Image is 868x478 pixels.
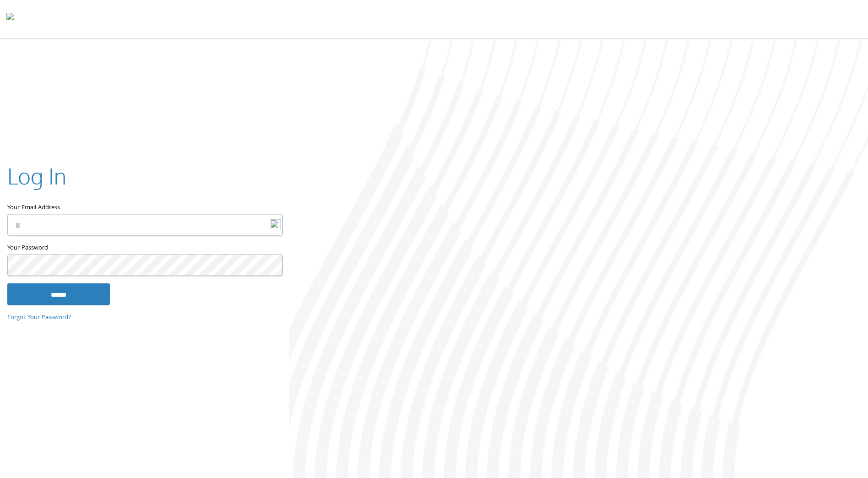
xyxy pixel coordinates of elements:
[6,10,14,28] img: todyl-logo-dark.svg
[270,219,281,230] img: logo-new.svg
[7,243,282,255] label: Your Password
[7,161,66,191] h2: Log In
[264,219,275,230] keeper-lock: Open Keeper Popup
[7,313,71,323] a: Forgot Your Password?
